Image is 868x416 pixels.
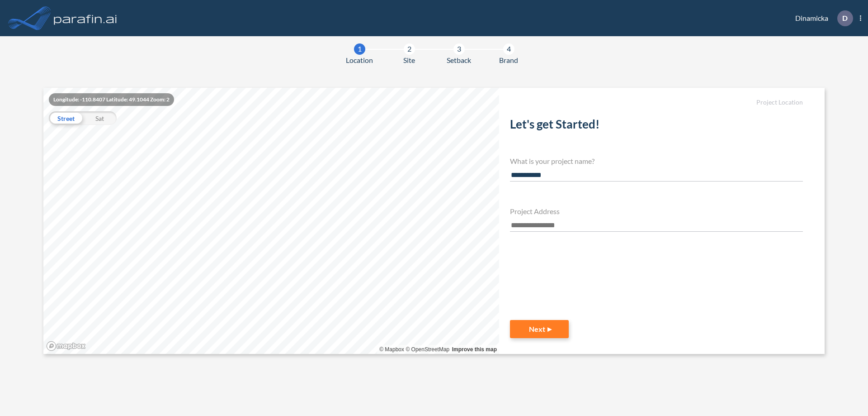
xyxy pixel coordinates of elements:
div: Sat [83,111,117,125]
img: logo [52,9,119,27]
div: 1 [354,43,365,55]
span: Brand [499,55,518,66]
h5: Project Location [510,99,803,106]
a: Mapbox homepage [46,341,86,351]
div: Street [49,111,83,125]
a: Improve this map [452,346,497,353]
canvas: Map [43,88,499,354]
span: Location [346,55,373,66]
h2: Let's get Started! [510,117,803,135]
div: 4 [503,43,514,55]
div: Dinamicka [782,10,861,26]
a: Mapbox [379,346,404,353]
button: Next [510,320,569,338]
a: OpenStreetMap [406,346,449,353]
div: Longitude: -110.8407 Latitude: 49.1044 Zoom: 2 [49,93,174,106]
span: Site [403,55,415,66]
span: Setback [447,55,471,66]
div: 2 [404,43,415,55]
div: 3 [453,43,465,55]
h4: Project Address [510,207,803,215]
p: D [842,14,848,22]
h4: What is your project name? [510,157,803,165]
